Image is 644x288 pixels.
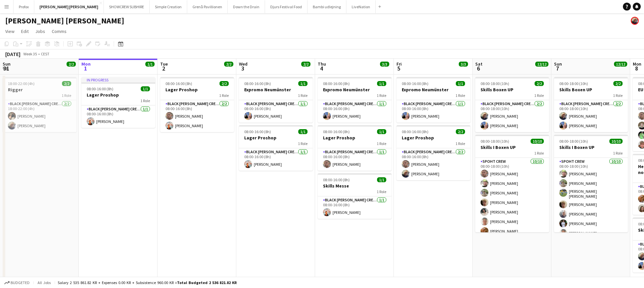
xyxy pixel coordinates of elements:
[219,93,229,98] span: 1 Role
[141,86,150,91] span: 1/1
[177,280,237,285] span: Total Budgeted 2 536 821.82 KR
[239,100,313,123] app-card-role: Black [PERSON_NAME] Crew ([PERSON_NAME])1/108:00-16:00 (8h)[PERSON_NAME]
[554,158,628,268] app-card-role: Spoht Crew10/1008:00-18:00 (10h)[PERSON_NAME][PERSON_NAME][PERSON_NAME] [PERSON_NAME][PERSON_NAME...
[475,135,549,232] div: 08:00-18:00 (10h)10/10Skills I Boxen UP1 RoleSpoht Crew10/1008:00-18:00 (10h)[PERSON_NAME][PERSON...
[475,87,549,93] h3: Skills Boxen UP
[3,77,76,132] div: 18:00-22:00 (4h)2/2Rigger1 RoleBlack [PERSON_NAME] Crew ([PERSON_NAME])2/218:00-22:00 (4h)[PERSON...
[11,280,30,285] span: Budgeted
[553,65,562,72] span: 7
[554,135,628,232] app-job-card: 08:00-18:00 (10h)10/10Skills I Boxen UP1 RoleSpoht Crew10/1008:00-18:00 (10h)[PERSON_NAME][PERSON...
[265,0,307,13] button: Djurs Festival Food
[8,81,35,86] span: 18:00-22:00 (4h)
[535,62,548,67] span: 12/12
[160,77,234,132] app-job-card: 08:00-16:00 (8h)2/2Lager Proshop1 RoleBlack [PERSON_NAME] Crew ([PERSON_NAME])2/208:00-16:00 (8h)...
[318,61,326,67] span: Thu
[80,65,91,72] span: 1
[613,93,623,98] span: 1 Role
[377,177,386,182] span: 1/1
[380,62,389,67] span: 3/3
[318,196,392,219] app-card-role: Black [PERSON_NAME] Crew ([PERSON_NAME])1/108:00-16:00 (8h)[PERSON_NAME]
[534,151,544,156] span: 1 Role
[459,62,468,67] span: 3/3
[459,67,469,72] div: 2 Jobs
[3,27,17,36] a: View
[380,67,391,72] div: 3 Jobs
[613,151,623,156] span: 1 Role
[301,62,310,67] span: 2/2
[34,0,104,13] button: [PERSON_NAME] [PERSON_NAME]
[396,148,470,180] app-card-role: Black [PERSON_NAME] Crew ([PERSON_NAME])2/208:00-16:00 (8h)[PERSON_NAME][PERSON_NAME]
[377,141,386,146] span: 1 Role
[33,27,48,36] a: Jobs
[323,81,350,86] span: 08:00-16:00 (8h)
[396,125,470,180] app-job-card: 08:00-16:00 (8h)2/2Lager Proshop1 RoleBlack [PERSON_NAME] Crew ([PERSON_NAME])2/208:00-16:00 (8h)...
[18,27,31,36] a: Edit
[244,81,271,86] span: 08:00-16:00 (8h)
[559,81,588,86] span: 08:00-18:00 (10h)
[318,173,392,219] div: 08:00-16:00 (8h)1/1Skills Messe1 RoleBlack [PERSON_NAME] Crew ([PERSON_NAME])1/108:00-16:00 (8h)[...
[475,100,549,132] app-card-role: Black [PERSON_NAME] Crew ([PERSON_NAME])2/208:00-18:00 (10h)[PERSON_NAME][PERSON_NAME]
[318,135,392,141] h3: Lager Proshop
[346,0,376,13] button: LiveNation
[3,61,11,67] span: Sun
[475,77,549,132] app-job-card: 08:00-18:00 (10h)2/2Skills Boxen UP1 RoleBlack [PERSON_NAME] Crew ([PERSON_NAME])2/208:00-18:00 (...
[377,129,386,134] span: 1/1
[224,67,233,72] div: 1 Job
[534,93,544,98] span: 1 Role
[554,144,628,150] h3: Skills I Boxen UP
[52,28,67,34] span: Comms
[36,280,52,285] span: All jobs
[160,87,234,93] h3: Lager Proshop
[238,65,248,72] span: 3
[81,77,155,82] div: In progress
[224,62,233,67] span: 2/2
[41,51,49,56] div: CEST
[475,144,549,150] h3: Skills I Boxen UP
[3,87,76,93] h3: Rigger
[554,61,562,67] span: Sun
[317,65,326,72] span: 4
[81,77,155,128] div: In progress08:00-16:00 (8h)1/1Lager Proshop1 RoleBlack [PERSON_NAME] Crew ([PERSON_NAME])1/108:00...
[323,129,350,134] span: 08:00-16:00 (8h)
[402,81,428,86] span: 08:00-16:00 (8h)
[302,67,312,72] div: 2 Jobs
[475,61,483,67] span: Sat
[62,93,71,98] span: 1 Role
[67,62,76,67] span: 2/2
[318,125,392,171] app-job-card: 08:00-16:00 (8h)1/1Lager Proshop1 RoleBlack [PERSON_NAME] Crew ([PERSON_NAME])1/108:00-16:00 (8h)...
[614,67,627,72] div: 2 Jobs
[481,81,509,86] span: 08:00-18:00 (10h)
[633,61,641,67] span: Mon
[298,129,307,134] span: 1/1
[456,129,465,134] span: 2/2
[455,93,465,98] span: 1 Role
[14,0,34,13] button: Profox
[456,81,465,86] span: 1/1
[228,0,265,13] button: Down the Drain
[62,81,71,86] span: 2/2
[396,61,402,67] span: Fri
[145,62,155,67] span: 1/1
[318,77,392,123] app-job-card: 08:00-16:00 (8h)1/1Expromo Neumünster1 RoleBlack [PERSON_NAME] Crew ([PERSON_NAME])1/108:00-16:00...
[81,61,91,67] span: Mon
[402,129,428,134] span: 08:00-16:00 (8h)
[536,67,548,72] div: 2 Jobs
[396,77,470,123] app-job-card: 08:00-16:00 (8h)1/1Expromo Neumünster1 RoleBlack [PERSON_NAME] Crew ([PERSON_NAME])1/108:00-16:00...
[81,92,155,98] h3: Lager Proshop
[609,139,623,144] span: 10/10
[159,65,168,72] span: 2
[554,87,628,93] h3: Skills Boxen UP
[535,81,544,86] span: 2/2
[554,77,628,132] app-job-card: 08:00-18:00 (10h)2/2Skills Boxen UP1 RoleBlack [PERSON_NAME] Crew ([PERSON_NAME])2/208:00-18:00 (...
[631,17,639,25] app-user-avatar: Danny Tranekær
[104,0,150,13] button: SHOWCREW SUBHIRE
[81,105,155,128] app-card-role: Black [PERSON_NAME] Crew ([PERSON_NAME])1/108:00-16:00 (8h)[PERSON_NAME]
[87,86,113,91] span: 08:00-16:00 (8h)
[22,51,38,56] span: Week 35
[307,0,346,13] button: Bambi udlejning
[5,16,124,26] h1: [PERSON_NAME] [PERSON_NAME]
